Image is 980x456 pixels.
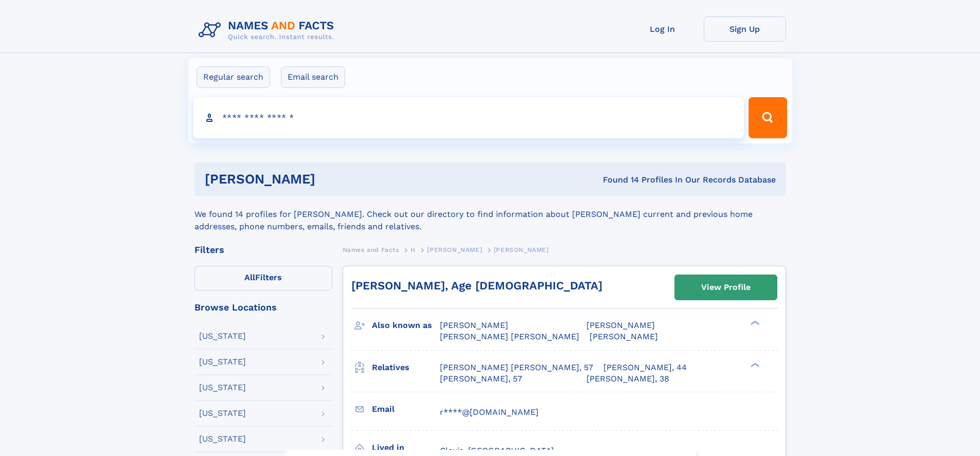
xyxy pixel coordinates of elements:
span: [PERSON_NAME] [586,320,655,330]
div: ❯ [748,320,760,326]
a: Log In [621,16,704,42]
h1: [PERSON_NAME] [205,173,459,186]
img: Logo Names and Facts [194,16,343,44]
div: [US_STATE] [199,358,246,366]
a: [PERSON_NAME], 57 [440,373,522,385]
div: [US_STATE] [199,409,246,417]
a: [PERSON_NAME], 44 [603,362,687,373]
span: [PERSON_NAME] [440,320,508,330]
div: Found 14 Profiles In Our Records Database [459,174,776,186]
span: [PERSON_NAME] [427,246,482,253]
div: [US_STATE] [199,332,246,340]
a: [PERSON_NAME], Age [DEMOGRAPHIC_DATA] [351,279,602,292]
div: Browse Locations [194,303,332,312]
a: [PERSON_NAME] [PERSON_NAME], 57 [440,362,593,373]
span: [PERSON_NAME] [590,332,658,341]
h3: Also known as [372,317,440,334]
a: Names and Facts [343,243,399,256]
label: Filters [194,266,332,290]
label: Regular search [197,66,270,88]
a: [PERSON_NAME] [427,243,482,256]
div: ❯ [748,361,760,368]
a: Sign Up [704,16,786,42]
input: search input [193,97,744,138]
div: [US_STATE] [199,384,246,392]
button: Search Button [749,97,787,138]
span: Clovis, [GEOGRAPHIC_DATA] [440,446,554,455]
label: Email search [281,66,345,88]
span: [PERSON_NAME] [494,246,549,253]
a: H [411,243,416,256]
span: [PERSON_NAME] [PERSON_NAME] [440,332,579,341]
div: Filters [194,245,332,254]
div: View Profile [701,276,751,299]
div: We found 14 profiles for [PERSON_NAME]. Check out our directory to find information about [PERSON... [194,196,786,233]
span: All [244,272,255,282]
a: View Profile [675,275,777,300]
h3: Relatives [372,359,440,376]
h3: Email [372,400,440,418]
a: [PERSON_NAME], 38 [586,373,669,385]
span: H [411,246,416,253]
div: [US_STATE] [199,435,246,443]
